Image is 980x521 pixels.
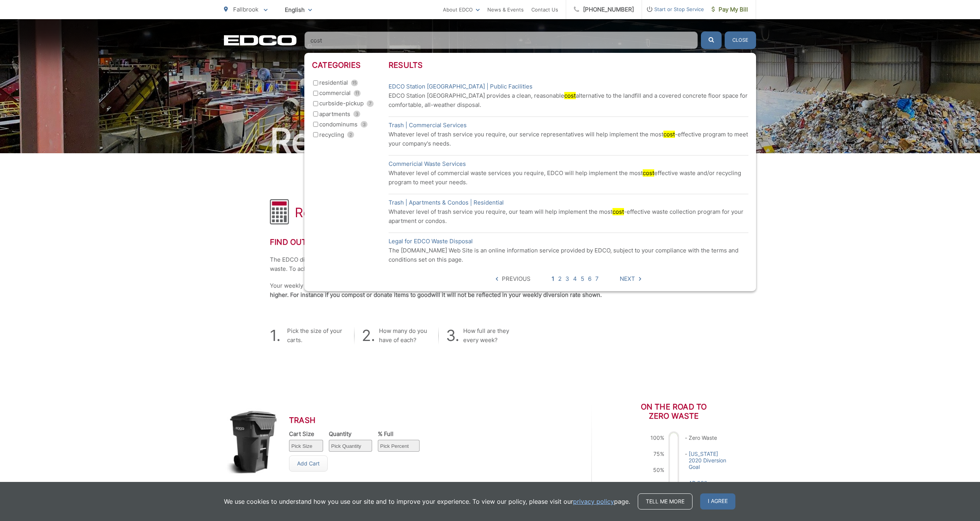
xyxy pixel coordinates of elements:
span: recycling [319,130,344,139]
p: Whatever level of trash service you require, our team will help implement the most -effective was... [389,207,748,226]
span: Previous [502,274,531,283]
span: 75% [650,451,664,457]
span: condominums [319,120,358,129]
input: curbside-pickup 7 [313,101,318,106]
a: Contact Us [531,5,558,14]
a: EDCO Station [GEOGRAPHIC_DATA] | Public Facilities [389,82,532,91]
h3: Find out how much waste you divert from the landfill. [270,238,710,247]
a: Legal for EDCO Waste Disposal [389,237,473,246]
input: commercial 11 [313,91,318,96]
a: 2 [558,274,562,283]
h3: Results [389,61,748,70]
li: How full are they every week? [438,326,515,345]
a: 5 [581,274,584,283]
a: 6 [588,274,591,283]
span: English [279,3,318,16]
label: Cart Size [289,431,323,437]
a: EDCD logo. Return to the homepage. [224,35,297,46]
span: apartments [319,110,350,119]
h2: Resource Center [224,122,756,160]
p: The [DOMAIN_NAME] Web Site is an online information service provided by EDCO, subject to your com... [389,246,748,264]
span: 3 [353,111,360,117]
h3: Trash [289,416,431,425]
span: 100% [650,434,664,441]
span: 11 [354,90,361,97]
a: AB 939 Diversion Mandate [689,480,731,499]
p: The EDCO diversion calculator is based on average weights for trash, recycling and green waste. T... [270,255,710,274]
a: News & Events [487,5,524,14]
button: Submit the search query. [701,31,722,49]
p: EDCO Station [GEOGRAPHIC_DATA] provides a clean, reasonable alternative to the landfill and a cov... [389,91,748,110]
a: Tell me more [638,493,693,510]
input: apartments 3 [313,111,318,116]
span: 50% [650,467,664,473]
span: 7 [367,100,374,107]
input: recycling 2 [313,132,318,137]
p: Whatever level of trash service you require, our service representatives will help implement the ... [389,130,748,148]
a: 7 [595,274,599,283]
h3: On the Road to Zero Waste [637,402,710,421]
li: How many do you have of each? [354,326,431,345]
a: 1 [552,274,554,283]
p: Your weekly diversion rate represents what we collect from your residence each week. [270,281,710,300]
a: Next [620,274,641,283]
span: curbside-pickup [319,99,364,108]
a: Trash | Commercial Services [389,121,467,130]
a: 3 [565,274,569,283]
button: Close [725,31,756,49]
mark: cost [564,92,576,99]
label: % Full [378,431,420,437]
span: Pay My Bill [712,5,748,14]
h1: Residential Diversion Calculator [295,205,485,220]
span: I agree [700,493,735,510]
span: 2 [347,131,354,138]
h3: Categories [312,61,389,70]
label: Quantity [329,431,372,437]
li: Pick the size of your carts. [270,326,346,345]
a: privacy policy [573,497,614,506]
input: residential 15 [313,80,318,85]
a: [US_STATE] 2020 Diversion Goal [689,451,731,470]
a: About EDCO [443,5,480,14]
span: 3 [361,121,367,128]
mark: cost [612,208,624,215]
span: Fallbrook [233,6,258,13]
a: 4 [573,274,577,283]
mark: cost [663,131,675,138]
img: Trash bin [224,402,281,485]
a: Add Cart [289,455,328,472]
span: residential [319,78,348,87]
input: Search [304,31,698,49]
span: 15 [351,80,358,86]
span: Next [620,274,635,283]
a: Commericial Waste Services [389,159,466,169]
span: Zero Waste [685,434,731,441]
strong: If you divert any other items from the landfill than your diversion will be higher. For instance ... [270,282,699,298]
p: Whatever level of commercial waste services you require, EDCO will help implement the most effect... [389,169,748,187]
a: Trash | Apartments & Condos | Residential [389,198,504,207]
span: commercial [319,88,351,98]
p: We use cookies to understand how you use our site and to improve your experience. To view our pol... [224,497,630,506]
mark: cost [643,169,654,177]
input: condominums 3 [313,122,318,127]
